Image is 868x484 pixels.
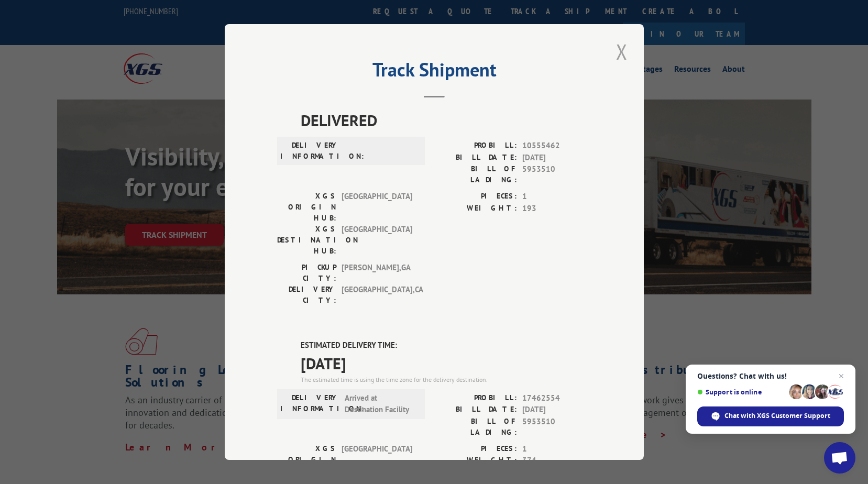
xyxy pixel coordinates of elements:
span: Arrived at Destination Facility [345,392,415,416]
span: 5953510 [522,163,591,185]
span: [DATE] [522,404,591,416]
span: [PERSON_NAME] , GA [342,262,412,284]
div: The estimated time is using the time zone for the delivery destination. [301,375,591,384]
span: Questions? Chat with us! [697,372,844,380]
span: [GEOGRAPHIC_DATA] [342,224,412,257]
label: WEIGHT: [434,203,517,215]
label: XGS ORIGIN HUB: [277,443,336,476]
label: PROBILL: [434,140,517,152]
label: ESTIMATED DELIVERY TIME: [301,339,591,351]
label: XGS ORIGIN HUB: [277,191,336,224]
h2: Track Shipment [277,62,591,82]
span: [GEOGRAPHIC_DATA] , CA [342,284,412,306]
span: [DATE] [522,152,591,164]
label: XGS DESTINATION HUB: [277,224,336,257]
span: Support is online [697,388,785,396]
label: PICKUP CITY: [277,262,336,284]
label: PIECES: [434,191,517,203]
span: [DATE] [301,351,591,375]
span: 1 [522,443,591,455]
label: DELIVERY INFORMATION: [280,140,339,162]
span: 5953510 [522,416,591,438]
span: [GEOGRAPHIC_DATA] [342,443,412,476]
a: Open chat [824,442,855,474]
label: DELIVERY INFORMATION: [280,392,339,416]
span: Chat with XGS Customer Support [724,411,830,421]
label: PROBILL: [434,392,517,404]
span: 193 [522,203,591,215]
label: BILL DATE: [434,404,517,416]
span: 10555462 [522,140,591,152]
span: [GEOGRAPHIC_DATA] [342,191,412,224]
label: DELIVERY CITY: [277,284,336,306]
label: BILL DATE: [434,152,517,164]
span: DELIVERED [301,108,591,132]
label: BILL OF LADING: [434,163,517,185]
label: WEIGHT: [434,455,517,467]
span: Chat with XGS Customer Support [697,406,844,426]
span: 17462554 [522,392,591,404]
button: Close modal [613,37,631,66]
label: BILL OF LADING: [434,416,517,438]
span: 1 [522,191,591,203]
label: PIECES: [434,443,517,455]
span: 374 [522,455,591,467]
